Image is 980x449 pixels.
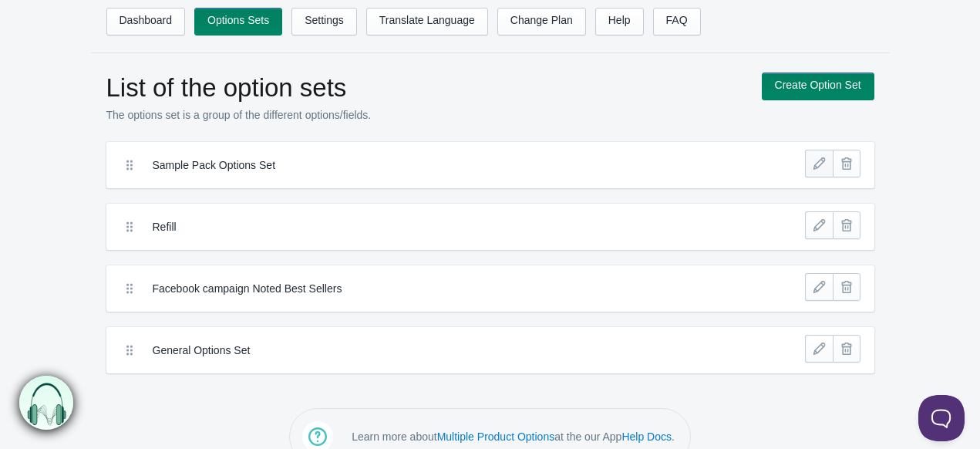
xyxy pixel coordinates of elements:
[106,8,186,35] a: Dashboard
[762,73,874,100] a: Create Option Set
[595,8,644,35] a: Help
[918,395,965,441] iframe: Toggle Customer Support
[153,281,715,296] label: Facebook campaign Noted Best Sellers
[352,429,675,444] p: Learn more about at the our App .
[153,343,715,358] label: General Options Set
[621,430,672,443] a: Help Docs
[19,376,73,430] img: bxm.png
[437,430,555,443] a: Multiple Product Options
[153,219,715,235] label: Refill
[366,8,488,35] a: Translate Language
[497,8,586,35] a: Change Plan
[194,8,282,35] a: Options Sets
[291,8,357,35] a: Settings
[153,157,715,173] label: Sample Pack Options Set
[106,107,746,123] p: The options set is a group of the different options/fields.
[653,8,701,35] a: FAQ
[106,73,746,103] h1: List of the option sets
